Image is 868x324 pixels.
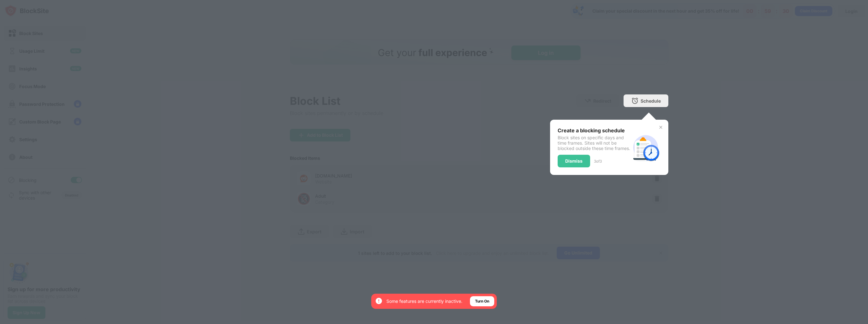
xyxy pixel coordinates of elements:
[658,125,663,130] img: x-button.svg
[594,159,602,164] div: 3 of 3
[375,297,383,305] img: error-circle-white.svg
[641,98,661,104] div: Schedule
[475,298,489,304] div: Turn On
[565,159,583,164] div: Dismiss
[630,132,661,163] img: schedule.svg
[558,135,630,151] div: Block sites on specific days and time frames. Sites will not be blocked outside these time frames.
[558,127,630,134] div: Create a blocking schedule
[386,298,462,304] div: Some features are currently inactive.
